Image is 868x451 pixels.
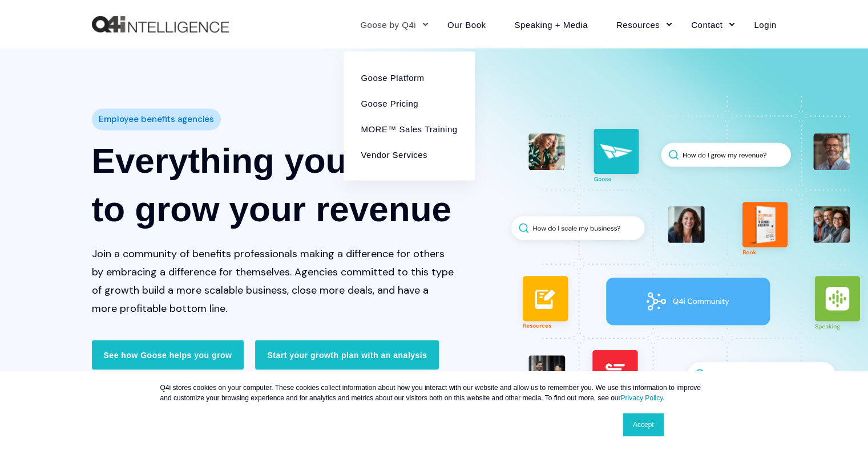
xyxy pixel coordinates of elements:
[160,383,708,403] p: Q4i stores cookies on your computer. These cookies collect information about how you interact wit...
[623,413,664,436] a: Accept
[352,90,466,116] a: Goose Pricing
[92,16,229,33] img: Q4intelligence, LLC logo
[352,141,466,167] a: Vendor Services
[92,340,244,370] a: See how Goose helps you grow
[92,245,455,318] p: Join a community of benefits professionals making a difference for others by embracing a differen...
[352,116,466,141] a: MORE™ Sales Training
[99,111,214,128] span: Employee benefits agencies
[255,340,439,370] a: Start your growth plan with an analysis
[92,136,455,233] h1: Everything you need to grow your revenue
[352,64,466,90] a: Goose Platform
[92,16,229,33] a: Back to Home
[620,394,663,402] a: Privacy Policy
